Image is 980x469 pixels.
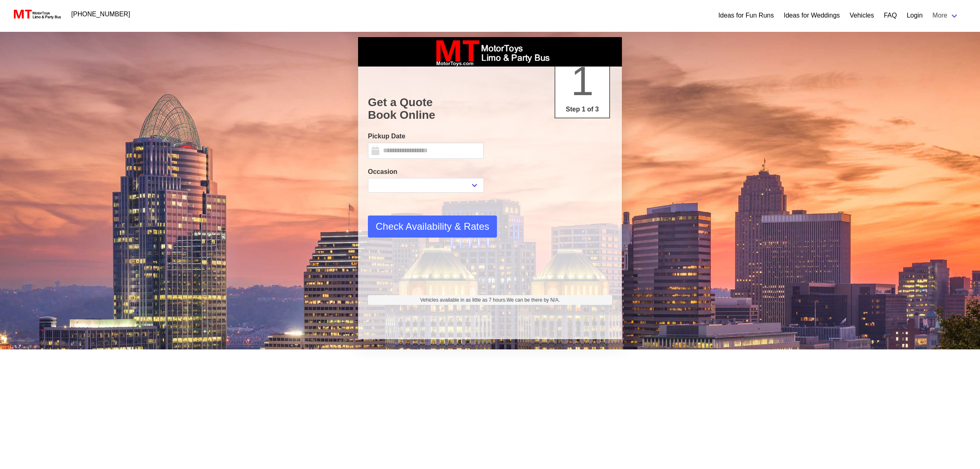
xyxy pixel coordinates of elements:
button: Check Availability & Rates [368,216,497,238]
p: Step 1 of 3 [559,104,606,114]
a: FAQ [884,11,897,20]
label: Occasion [368,167,484,177]
span: 1 [571,58,594,104]
a: More [928,7,964,24]
img: box_logo_brand.jpeg [429,37,551,67]
span: We can be there by N/A. [506,297,560,303]
span: Vehicles available in as little as 7 hours. [420,296,560,304]
img: MotorToys Logo [11,9,62,20]
label: Pickup Date [368,131,484,141]
span: Check Availability & Rates [376,219,489,234]
h1: Get a Quote Book Online [368,96,612,122]
a: [PHONE_NUMBER] [67,6,135,22]
a: Vehicles [850,11,874,20]
a: Ideas for Fun Runs [718,11,774,20]
a: Ideas for Weddings [784,11,840,20]
a: Login [906,11,922,20]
